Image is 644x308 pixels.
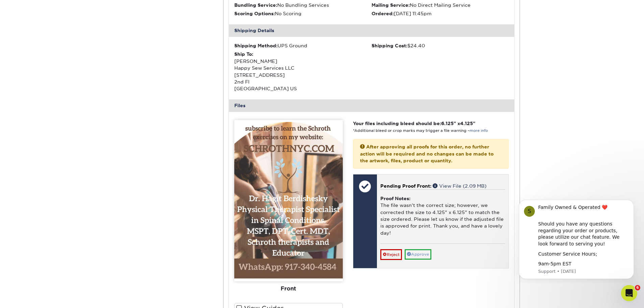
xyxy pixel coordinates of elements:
[380,189,505,243] div: The file wasn't the correct size; however, we corrected the size to 4.125" x 6.125" to match the ...
[433,183,486,189] a: View File (2.09 MB)
[234,51,253,57] strong: Ship To:
[372,43,407,48] strong: Shipping Cost:
[405,249,431,260] a: Approve
[441,121,454,126] span: 6.125
[234,281,343,296] div: Front
[509,194,644,283] iframe: Intercom notifications message
[380,249,402,260] a: Reject
[234,51,372,92] div: [PERSON_NAME] Happy Sew Services LLC [STREET_ADDRESS] 2nd Fl [GEOGRAPHIC_DATA] US
[380,196,410,201] strong: Proof Notes:
[229,24,514,37] div: Shipping Details
[360,144,494,163] strong: After approving all proofs for this order, no further action will be required and no changes can ...
[234,2,277,8] strong: Bundling Service:
[372,10,509,17] li: [DATE] 11:45pm
[234,11,275,16] strong: Scoring Options:
[621,285,637,301] iframe: Intercom live chat
[229,99,514,112] div: Files
[470,128,488,133] a: more info
[234,42,372,49] div: UPS Ground
[234,10,372,17] li: No Scoring
[234,43,278,48] strong: Shipping Method:
[380,183,431,189] span: Pending Proof Front:
[460,121,473,126] span: 4.125
[372,11,394,16] strong: Ordered:
[353,121,475,126] strong: Your files including bleed should be: " x "
[353,128,488,133] small: *Additional bleed or crop marks may trigger a file warning –
[372,2,509,8] li: No Direct Mailing Service
[234,2,372,8] li: No Bundling Services
[635,285,640,290] span: 6
[372,2,410,8] strong: Mailing Service:
[372,42,509,49] div: $24.40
